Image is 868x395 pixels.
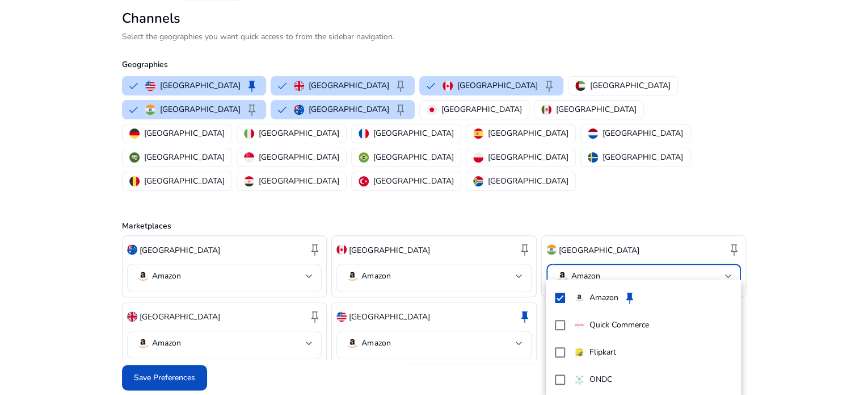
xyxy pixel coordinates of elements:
img: amazon.svg [574,293,584,303]
p: Flipkart [589,346,616,359]
p: Amazon [589,292,618,304]
p: Quick Commerce [589,319,648,331]
img: flipkart.svg [574,347,584,357]
p: ONDC [589,373,612,386]
img: quick-commerce.gif [574,320,584,330]
img: ondc-sm.webp [574,375,584,385]
span: keep [622,291,636,305]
